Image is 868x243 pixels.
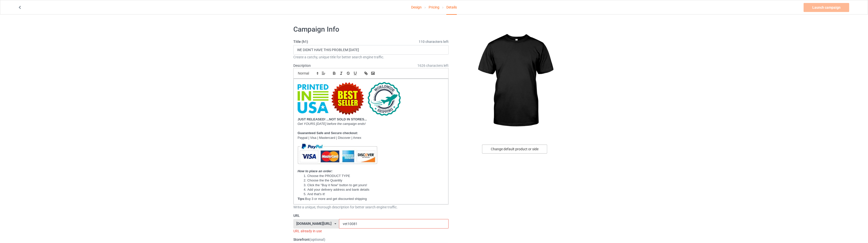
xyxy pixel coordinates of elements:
[303,178,444,183] li: Choose the the Quantity
[446,0,457,15] div: Details
[298,140,377,167] img: AM_mc_vs_dc_ae.jpg
[293,229,449,234] div: URL already in use
[298,136,444,140] p: Paypal | Visa | Mastercard | Discover | Amex
[298,197,304,201] strong: Tips
[482,145,547,154] div: Change default product or side
[417,63,449,68] span: 1626 characters left
[303,174,444,178] li: Choose the PRODUCT TYPE
[419,39,449,44] span: 110 characters left
[298,122,366,126] em: Get YOURS [DATE] before the campaign ends!
[298,131,358,135] strong: Guaranteed Safe and Secure checkout:
[293,237,449,242] label: Storefront
[303,187,444,192] li: Add your delivery address and bank details
[411,0,422,14] a: Design
[293,205,449,210] div: Write a unique, thorough description for better search engine traffic.
[298,82,401,116] img: 0f398873-31b8-474e-a66b-c8d8c57c2412
[310,238,325,242] span: (optional)
[293,39,449,44] label: Title (h1)
[293,55,449,60] div: Create a catchy, unique title for better search engine traffic.
[293,213,449,218] label: URL
[293,64,311,68] label: Description
[296,222,332,225] div: [DOMAIN_NAME][URL]
[303,192,444,196] li: And that's it!
[293,25,449,34] h1: Campaign Info
[303,183,444,187] li: Click the "Buy it Now" button to get yours!
[298,197,444,201] p: :Buy 3 or more and get discounted shipping
[298,169,333,173] em: How to place an order:
[429,0,439,14] a: Pricing
[298,117,367,121] strong: JUST RELEASED! ...NOT SOLD IN STORES...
